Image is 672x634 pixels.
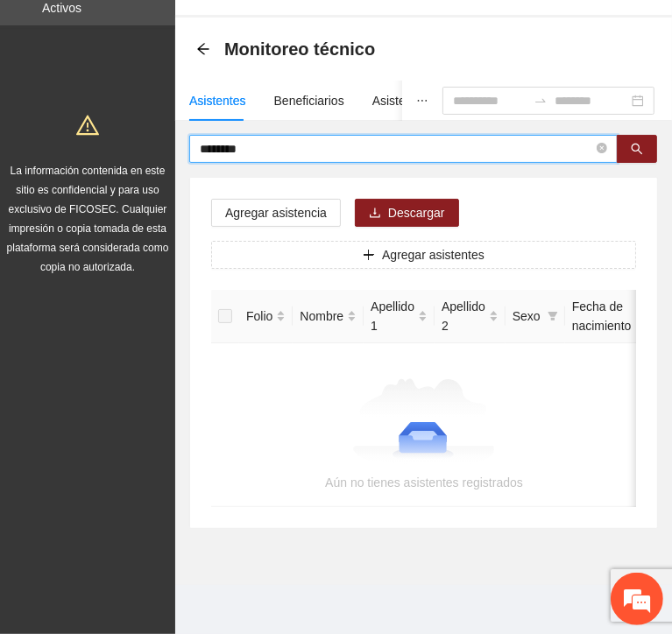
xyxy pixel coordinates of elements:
textarea: Escriba su mensaje y pulse “Intro” [9,436,334,497]
span: warning [76,114,99,137]
span: Nombre [300,306,343,326]
span: search [631,143,643,157]
th: Apellido 1 [364,290,435,343]
button: plusAgregar asistentes [211,241,636,269]
a: Activos [42,1,81,15]
span: filter [544,303,562,329]
button: ellipsis [402,81,442,121]
span: Descargar [388,203,445,222]
th: Apellido 2 [435,290,506,343]
span: to [534,94,548,108]
div: Back [196,42,210,57]
span: Estamos en línea. [102,213,242,390]
span: Agregar asistentes [382,245,485,264]
span: close-circle [597,141,607,158]
span: plus [363,249,375,263]
div: Asistencias [372,91,435,110]
span: Monitoreo técnico [224,35,375,63]
div: Beneficiarios [274,91,344,110]
span: download [369,207,381,221]
div: Aún no tienes asistentes registrados [232,473,616,492]
div: Minimizar ventana de chat en vivo [287,9,329,51]
th: Folio [239,290,293,343]
div: Asistentes [189,91,246,110]
span: filter [548,311,558,321]
th: Nombre [293,290,364,343]
span: La información contenida en este sitio es confidencial y para uso exclusivo de FICOSEC. Cualquier... [7,165,169,273]
span: ellipsis [416,95,428,107]
span: Sexo [513,306,541,326]
div: Chatee con nosotros ahora [91,89,294,112]
img: Aún no tienes asistentes registrados [353,378,496,466]
button: downloadDescargar [355,199,459,227]
span: close-circle [597,143,607,153]
th: Fecha de nacimiento [565,290,639,343]
span: arrow-left [196,42,210,56]
span: Agregar asistencia [225,203,327,222]
button: Agregar asistencia [211,199,341,227]
span: Folio [246,306,272,326]
span: Apellido 2 [442,297,485,335]
span: swap-right [534,94,548,108]
button: search [617,135,657,163]
span: Apellido 1 [371,297,414,335]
